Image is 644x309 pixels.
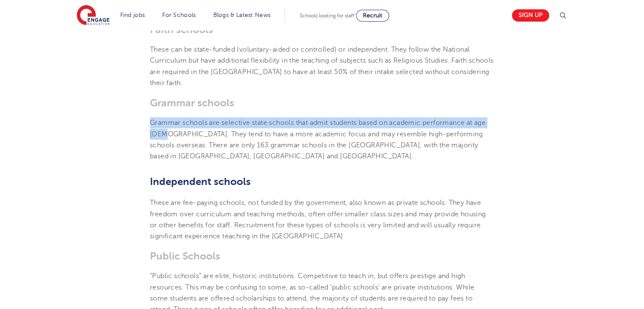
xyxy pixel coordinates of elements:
[363,12,382,19] span: Recruit
[150,199,486,240] span: These are fee-paying schools, not funded by the government, also known as private schools. They h...
[213,12,271,18] a: Blogs & Latest News
[150,176,251,188] b: Independent schools
[512,9,549,22] a: Sign up
[300,13,354,19] span: Schools looking for staff
[162,12,196,18] a: For Schools
[150,46,493,87] span: These can be state-funded (voluntary-aided or controlled) or independent. They follow the Nationa...
[150,97,234,109] b: Grammar schools
[120,12,145,18] a: Find jobs
[150,119,486,160] span: Grammar schools are selective state schools that admit students based on academic performance at ...
[356,10,389,22] a: Recruit
[77,5,110,26] img: Engage Education
[150,250,220,262] b: Public Schools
